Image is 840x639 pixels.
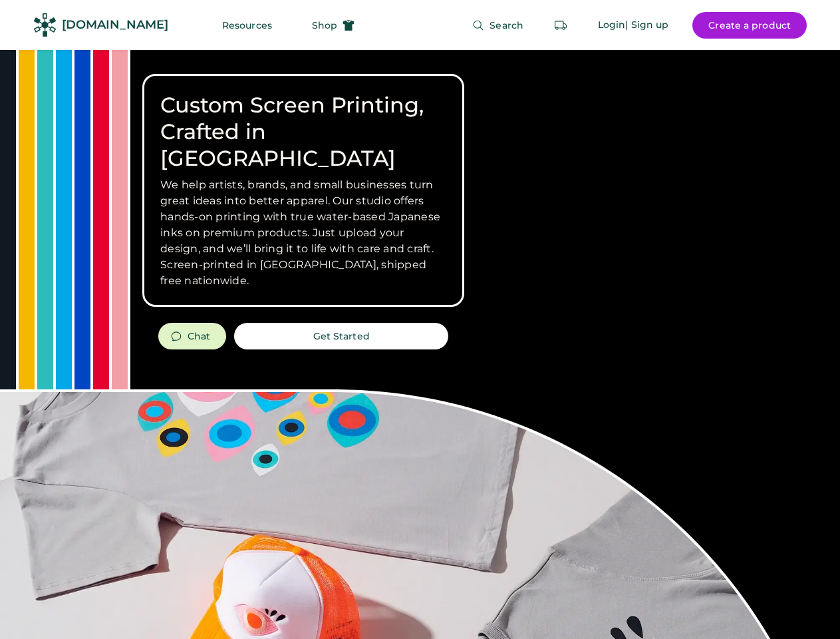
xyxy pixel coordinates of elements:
[62,17,168,33] div: [DOMAIN_NAME]
[296,12,370,39] button: Shop
[33,13,57,37] img: Rendered Logo - Screens
[598,19,626,32] div: Login
[490,21,523,30] span: Search
[692,12,807,39] button: Create a product
[160,177,446,289] h3: We help artists, brands, and small businesses turn great ideas into better apparel. Our studio of...
[206,12,288,39] button: Resources
[160,92,446,172] h1: Custom Screen Printing, Crafted in [GEOGRAPHIC_DATA]
[547,12,574,39] button: Retrieve an order
[312,21,337,30] span: Shop
[234,323,448,349] button: Get Started
[158,323,226,349] button: Chat
[456,12,539,39] button: Search
[625,19,668,32] div: | Sign up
